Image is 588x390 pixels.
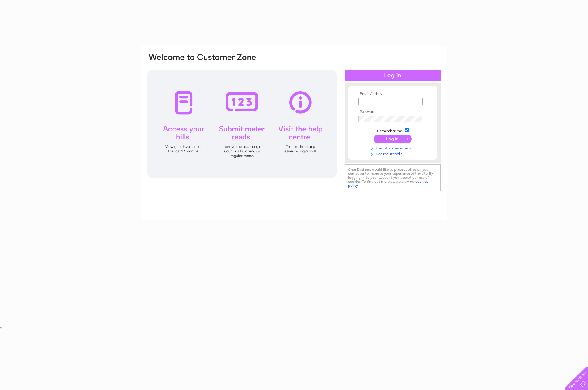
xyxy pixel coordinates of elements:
a: Not registered? [358,151,428,156]
input: Submit [374,135,412,143]
th: Email Address: [357,92,428,96]
th: Password: [357,110,428,114]
td: Remember me? [357,127,428,133]
div: Clear Business would like to place cookies on your computer to improve your experience of the sit... [345,164,441,191]
a: cookies policy [348,179,428,188]
a: Forgotten password? [358,145,428,151]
